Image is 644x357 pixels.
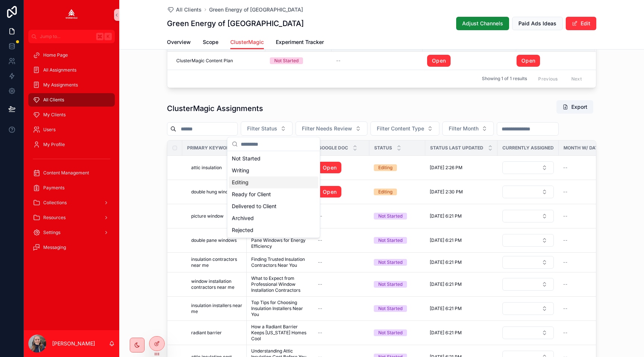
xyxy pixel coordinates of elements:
[518,20,556,27] span: Paid Ads Ideas
[28,63,115,77] a: All Assignments
[430,213,462,219] span: [DATE] 6:21 PM
[191,330,222,336] span: radiant barrier
[378,164,392,171] div: Editing
[302,125,352,132] span: Filter Needs Review
[318,237,322,243] span: --
[28,93,115,107] a: All Clients
[191,256,242,268] a: insulation contractors near me
[43,230,60,236] span: Settings
[209,6,303,13] a: Green Energy of [GEOGRAPHIC_DATA]
[191,303,242,315] span: insulation installers near me
[512,17,563,30] button: Paid Ads Ideas
[374,281,421,288] a: Not Started
[296,121,367,136] button: Select Button
[482,76,527,82] span: Showing 1 of 1 results
[251,275,309,293] a: What to Expect from Professional Window Installation Contractors
[318,145,348,151] span: Google Doc
[430,165,493,171] a: [DATE] 2:26 PM
[502,145,554,151] span: Currently Assigned
[430,330,462,336] span: [DATE] 6:21 PM
[66,9,78,21] img: App logo
[502,302,554,315] a: Select Button
[28,108,115,121] a: My Clients
[378,259,402,266] div: Not Started
[43,142,65,148] span: My Profile
[430,165,463,171] span: [DATE] 2:26 PM
[43,170,89,176] span: Content Management
[251,231,309,249] span: The Benefits of Double Pane Windows for Energy Efficiency
[203,35,218,50] a: Scope
[566,17,596,30] button: Edit
[276,38,324,46] span: Experiment Tracker
[191,213,224,219] span: picture window
[502,210,554,222] button: Select Button
[427,55,451,67] a: Open
[502,234,554,247] a: Select Button
[318,259,322,265] span: --
[502,278,554,291] button: Select Button
[456,17,509,30] button: Adjust Channels
[318,281,365,287] a: --
[377,125,424,132] span: Filter Content Type
[176,6,202,13] span: All Clients
[336,58,341,64] span: --
[502,278,554,291] a: Select Button
[318,237,365,243] a: --
[517,55,586,67] a: Open
[251,256,309,268] span: Finding Trusted Insulation Contractors Near You
[430,145,483,151] span: Status Last Updated
[374,189,421,195] a: Editing
[229,189,318,200] div: Ready for Client
[462,20,503,27] span: Adjust Channels
[336,58,418,64] a: --
[43,185,64,191] span: Payments
[241,121,293,136] button: Select Button
[449,125,479,132] span: Filter Month
[251,324,309,342] a: How a Radiant Barrier Keeps [US_STATE] Homes Cool
[191,278,242,290] a: window installation contractors near me
[563,213,613,219] a: --
[191,237,237,243] span: double pane windows
[318,330,365,336] a: --
[43,127,56,133] span: Users
[374,259,421,266] a: Not Started
[563,237,568,243] span: --
[430,189,493,195] a: [DATE] 2:30 PM
[430,306,493,312] a: [DATE] 6:21 PM
[378,329,402,336] div: Not Started
[318,213,322,219] span: --
[167,35,191,50] a: Overview
[517,55,540,67] a: Open
[229,224,318,236] div: Rejected
[167,38,191,46] span: Overview
[191,189,234,195] span: double hung window
[251,300,309,317] span: Top Tips for Choosing Insulation Installers Near You
[502,185,554,199] a: Select Button
[43,67,76,73] span: All Assignments
[191,165,242,171] a: attic insulation
[378,281,402,288] div: Not Started
[227,151,320,238] div: Suggestions
[28,30,115,43] button: Jump to...K
[28,226,115,239] a: Settings
[229,200,318,212] div: Delivered to Client
[230,35,264,50] a: ClusterMagic
[167,18,304,29] h1: Green Energy of [GEOGRAPHIC_DATA]
[52,340,95,347] p: [PERSON_NAME]
[502,256,554,269] a: Select Button
[502,209,554,223] a: Select Button
[318,186,365,198] a: Open
[203,38,218,46] span: Scope
[28,166,115,180] a: Content Management
[28,241,115,254] a: Messaging
[229,153,318,165] div: Not Started
[270,57,327,64] a: Not Started
[563,189,568,195] span: --
[430,189,463,195] span: [DATE] 2:30 PM
[430,330,493,336] a: [DATE] 6:21 PM
[563,213,568,219] span: --
[28,123,115,136] a: Users
[370,121,439,136] button: Select Button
